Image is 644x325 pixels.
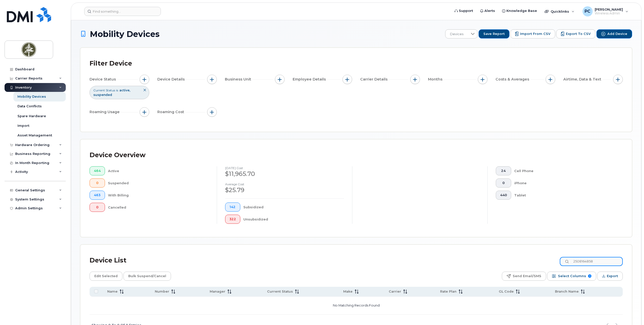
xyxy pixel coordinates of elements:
[500,193,507,197] span: 440
[90,191,105,200] button: 463
[94,169,101,173] span: 464
[607,32,627,36] span: Add Device
[514,191,615,200] div: Tablet
[607,272,618,280] span: Export
[555,289,579,294] span: Branch Name
[108,166,209,175] div: Active
[513,272,541,280] span: Send Email/SMS
[94,193,101,197] span: 463
[514,178,615,188] div: iPhone
[499,289,514,294] span: GL Code
[225,186,344,194] div: $25.79
[547,272,596,281] button: Select Columns 9
[502,272,546,281] button: Send Email/SMS
[90,166,105,175] button: 464
[93,93,112,97] span: suspended
[556,29,595,38] button: Export to CSV
[93,88,115,92] span: Current Status
[479,29,509,38] button: Save Report
[107,289,118,294] span: Name
[500,169,507,173] span: 24
[445,30,468,39] span: Devices
[500,181,507,185] span: 0
[128,272,166,280] span: Bulk Suspend/Cancel
[596,29,632,38] button: Add Device
[243,215,344,224] div: Unsubsidized
[119,88,130,92] span: active
[496,178,511,188] button: 0
[90,149,145,162] div: Device Overview
[155,289,169,294] span: Number
[94,272,118,280] span: Edit Selected
[496,77,531,82] span: Costs & Averages
[90,254,126,267] div: Device List
[90,203,105,212] button: 0
[90,30,160,38] span: Mobility Devices
[225,170,344,178] div: $11,965.70
[510,29,555,38] button: Import from CSV
[225,182,344,186] h4: Average cost
[225,215,240,224] button: 322
[92,299,621,312] p: No Matching Records Found
[293,77,327,82] span: Employee Details
[496,191,511,200] button: 440
[229,217,236,221] span: 322
[520,32,550,36] span: Import from CSV
[496,166,511,175] button: 24
[483,32,505,36] span: Save Report
[428,77,444,82] span: Months
[225,202,240,212] button: 142
[157,109,186,115] span: Roaming Cost
[225,77,253,82] span: Business Unit
[123,272,171,281] button: Bulk Suspend/Cancel
[225,166,344,170] h4: [DATE] cost
[90,77,117,82] span: Device Status
[588,274,591,278] span: 9
[229,205,236,209] span: 142
[267,289,293,294] span: Current Status
[157,77,186,82] span: Device Details
[108,178,209,188] div: Suspended
[558,272,586,280] span: Select Columns
[563,77,603,82] span: Airtime, Data & Text
[210,289,225,294] span: Manager
[116,88,118,92] span: is
[597,272,623,281] button: Export
[343,289,353,294] span: Make
[90,272,122,281] button: Edit Selected
[94,205,101,209] span: 0
[566,32,591,36] span: Export to CSV
[514,166,615,175] div: Cell Phone
[90,178,105,188] button: 0
[440,289,457,294] span: Rate Plan
[360,77,389,82] span: Carrier Details
[243,202,344,212] div: Subsidized
[389,289,401,294] span: Carrier
[90,57,132,70] div: Filter Device
[94,181,101,185] span: 0
[90,109,121,115] span: Roaming Usage
[560,257,623,266] input: Search Device List ...
[108,191,209,200] div: With Billing
[108,203,209,212] div: Cancelled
